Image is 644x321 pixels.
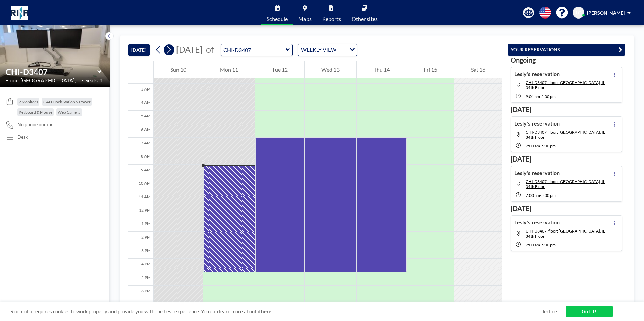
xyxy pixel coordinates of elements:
div: 7 AM [128,138,153,151]
div: Sat 16 [454,61,502,78]
h3: [DATE] [511,155,622,163]
span: CAD Dock Station & Power [43,99,91,104]
h4: Lesly's reservation [514,170,560,176]
span: CHI-D3407, floor: Chicago, IL 34th Floor [526,80,605,90]
span: Schedule [267,16,288,22]
h4: Lesly's reservation [514,120,560,127]
input: CHI-D3407 [6,67,97,77]
span: CHI-D3407, floor: Chicago, IL 34th Floor [526,228,605,239]
div: Thu 14 [357,61,407,78]
span: WEEKLY VIEW [300,45,338,54]
span: 7:00 AM [526,143,540,148]
input: Search for option [339,45,346,54]
a: Decline [540,308,557,315]
div: Sun 10 [154,61,203,78]
div: Search for option [298,44,357,56]
span: Roomzilla requires cookies to work properly and provide you with the best experience. You can lea... [10,308,540,315]
a: Got it! [566,306,613,317]
div: 2 PM [128,232,153,245]
span: 9:01 AM [526,94,540,99]
div: 6 PM [128,286,153,299]
div: 3 PM [128,245,153,259]
span: 5:00 PM [541,94,556,99]
span: [DATE] [176,44,203,55]
span: Web Camera [58,110,80,115]
span: • [82,78,84,83]
span: LG [576,10,581,16]
span: CHI-D3407, floor: Chicago, IL 34th Floor [526,130,605,140]
h4: Lesly's reservation [514,71,560,77]
span: - [540,143,541,148]
div: 5 AM [128,111,153,124]
div: 1 PM [128,218,153,232]
h3: [DATE] [511,105,622,114]
div: Tue 12 [255,61,304,78]
span: Seats: 1 [85,77,103,84]
h3: Ongoing [511,56,622,64]
span: 5:00 PM [541,242,556,247]
span: Maps [298,16,312,22]
span: 7:00 AM [526,193,540,198]
button: [DATE] [128,44,150,56]
span: - [540,242,541,247]
h3: [DATE] [511,204,622,213]
span: Other sites [352,16,378,22]
a: here. [261,308,272,314]
input: CHI-D3407 [221,44,286,56]
h4: Lesly's reservation [514,219,560,226]
span: - [540,94,541,99]
div: Wed 13 [305,61,357,78]
span: 5:00 PM [541,193,556,198]
span: Floor: [GEOGRAPHIC_DATA], ... [5,77,80,84]
p: Desk [17,134,28,140]
span: No phone number [17,121,55,128]
img: organization-logo [11,6,28,20]
div: 7 PM [128,299,153,313]
span: [PERSON_NAME] [587,10,625,16]
div: 8 AM [128,151,153,165]
span: Keyboard & Mouse [19,110,52,115]
div: 9 AM [128,165,153,178]
button: YOUR RESERVATIONS [508,44,625,56]
span: 5:00 PM [541,143,556,148]
div: Fri 15 [407,61,454,78]
div: 5 PM [128,272,153,286]
div: 10 AM [128,178,153,191]
div: 12 PM [128,205,153,218]
div: 4 AM [128,97,153,111]
div: Mon 11 [203,61,255,78]
span: 7:00 AM [526,242,540,247]
span: Reports [322,16,341,22]
div: 11 AM [128,191,153,205]
span: - [540,193,541,198]
div: 3 AM [128,84,153,97]
div: 6 AM [128,124,153,138]
span: CHI-D3407, floor: Chicago, IL 34th Floor [526,179,605,189]
span: 2 Monitors [19,99,38,104]
div: 4 PM [128,259,153,272]
span: of [206,44,214,55]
